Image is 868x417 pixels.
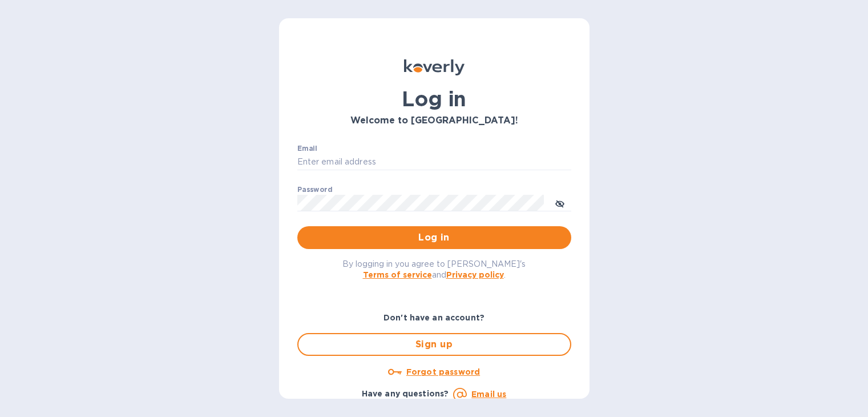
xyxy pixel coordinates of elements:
h1: Log in [297,87,571,111]
span: Log in [306,231,562,244]
a: Privacy policy [446,270,504,279]
u: Forgot password [406,367,480,376]
b: Don't have an account? [383,313,485,322]
button: Log in [297,226,571,249]
img: Koverly [404,59,465,75]
input: Enter email address [297,154,571,171]
label: Password [297,186,332,193]
button: Sign up [297,333,571,356]
span: Sign up [308,338,561,351]
h3: Welcome to [GEOGRAPHIC_DATA]! [297,115,571,126]
button: toggle password visibility [548,191,571,214]
span: By logging in you agree to [PERSON_NAME]'s and . [342,259,526,279]
label: Email [297,145,317,152]
b: Have any questions? [362,389,449,398]
a: Email us [471,390,506,399]
a: Terms of service [363,270,432,279]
